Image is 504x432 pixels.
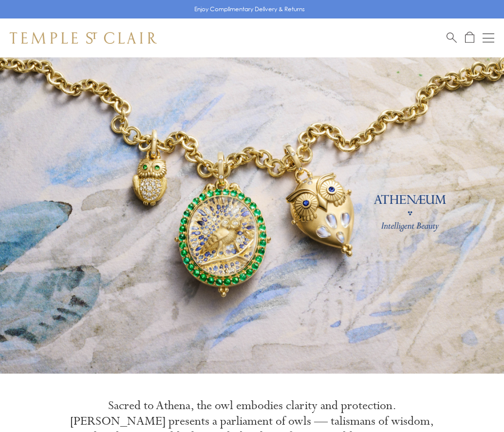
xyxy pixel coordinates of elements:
a: Open Shopping Bag [465,32,474,44]
img: Temple St. Clair [10,32,157,44]
p: Enjoy Complimentary Delivery & Returns [194,4,305,14]
button: Open navigation [483,32,494,44]
a: Search [447,32,457,44]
